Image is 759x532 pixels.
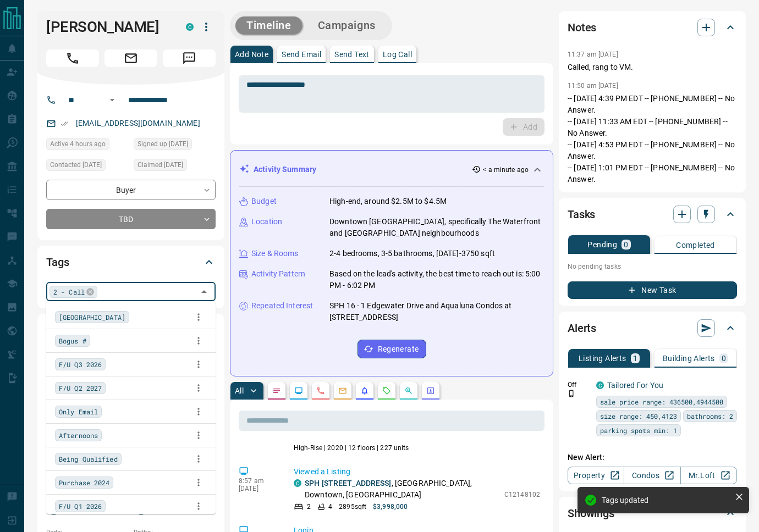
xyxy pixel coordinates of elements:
div: Wed Aug 13 2025 [46,138,128,153]
p: Send Text [334,51,370,58]
div: TBD [46,209,216,229]
span: Only Email [59,406,98,417]
a: Tailored For You [607,381,663,390]
p: 0 [722,354,726,362]
a: [EMAIL_ADDRESS][DOMAIN_NAME] [76,119,200,128]
p: Log Call [383,51,412,58]
p: -- [DATE] 4:39 PM EDT -- [PHONE_NUMBER] -- No Answer. -- [DATE] 11:33 AM EDT -- [PHONE_NUMBER] --... [568,93,737,185]
a: Mr.Loft [680,467,737,484]
svg: Push Notification Only [568,390,575,397]
button: Regenerate [358,340,426,358]
p: 2895 sqft [339,502,366,512]
span: Signed up [DATE] [137,138,188,149]
h2: Alerts [568,319,596,337]
p: Size & Rooms [251,248,299,259]
p: Budget [251,196,277,207]
p: 8:57 am [239,477,277,485]
span: Email [105,49,157,67]
div: Activity Summary< a minute ago [239,159,544,180]
p: All [235,387,244,395]
h2: Tasks [568,206,595,223]
span: Purchase 2024 [59,477,109,488]
span: [GEOGRAPHIC_DATA] [59,312,125,323]
span: 2 - Call [53,286,85,297]
div: condos.ca [186,23,194,31]
svg: Opportunities [404,386,413,395]
span: F/U Q3 2026 [59,359,102,370]
svg: Calls [316,386,325,395]
p: SPH 16 - 1 Edgewater Drive and Aqualuna Condos at [STREET_ADDRESS] [329,300,544,323]
div: Showings [568,500,737,527]
a: SPH [STREET_ADDRESS] [305,479,392,487]
div: Thu Mar 23 2023 [46,159,128,174]
p: Send Email [282,51,321,58]
p: 4 [328,502,332,512]
div: Tasks [568,201,737,228]
span: Contacted [DATE] [50,159,102,170]
p: < a minute ago [483,165,529,175]
p: Location [251,216,282,228]
button: Timeline [235,16,302,35]
div: Mon Mar 20 2023 [134,138,216,153]
p: High-end, around $2.5M to $4.5M [329,196,447,207]
h1: [PERSON_NAME] [46,18,169,36]
span: parking spots min: 1 [600,425,677,436]
svg: Agent Actions [426,386,435,395]
p: C12148102 [504,490,540,500]
svg: Requests [382,386,391,395]
svg: Listing Alerts [360,386,369,395]
p: Called, rang to VM. [568,62,737,73]
p: Repeated Interest [251,300,313,312]
span: size range: 450,4123 [600,411,677,422]
p: Building Alerts [663,354,715,362]
svg: Lead Browsing Activity [294,386,303,395]
p: Based on the lead's activity, the best time to reach out is: 5:00 PM - 6:02 PM [329,268,544,291]
span: F/U Q1 2026 [59,501,102,512]
p: Activity Summary [254,164,316,175]
div: condos.ca [294,479,301,487]
p: 1 [633,354,637,362]
p: 11:50 am [DATE] [568,82,618,90]
p: Add Note [235,51,268,58]
svg: Email Verified [61,120,68,128]
svg: Notes [272,386,281,395]
button: New Task [568,281,737,299]
div: Tags updated [602,496,730,505]
h2: Showings [568,505,614,522]
h2: Notes [568,19,596,36]
p: 11:37 am [DATE] [568,51,618,58]
a: Condos [624,467,680,484]
div: Buyer [46,180,216,200]
p: Pending [587,241,617,248]
svg: Emails [338,386,347,395]
p: New Alert: [568,452,737,463]
button: Close [196,284,212,300]
p: 2 [307,502,311,512]
p: Viewed a Listing [294,466,540,478]
p: Activity Pattern [251,268,305,280]
span: Active 4 hours ago [50,138,106,149]
div: 2 - Call [50,286,97,298]
p: Completed [676,241,715,249]
span: Claimed [DATE] [137,159,183,170]
span: F/U Q2 2027 [59,383,102,394]
p: $3,998,000 [373,502,408,512]
p: [DATE] [239,485,277,492]
p: 0 [624,241,628,248]
p: 2-4 bedrooms, 3-5 bathrooms, [DATE]-3750 sqft [329,248,495,259]
div: condos.ca [596,381,604,389]
span: Bogus # [59,335,86,346]
span: Afternoons [59,430,98,441]
div: Alerts [568,315,737,341]
p: Listing Alerts [579,354,626,362]
span: bathrooms: 2 [687,411,733,422]
h2: Tags [46,253,69,271]
p: , [GEOGRAPHIC_DATA], Downtown, [GEOGRAPHIC_DATA] [305,478,499,501]
span: Being Qualified [59,453,118,464]
button: Open [106,93,119,107]
p: Downtown [GEOGRAPHIC_DATA], specifically The Waterfront and [GEOGRAPHIC_DATA] neighbourhoods [329,216,544,239]
p: Off [568,380,590,390]
span: Call [46,49,99,67]
span: sale price range: 436500,4944500 [600,396,723,407]
div: Notes [568,14,737,41]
